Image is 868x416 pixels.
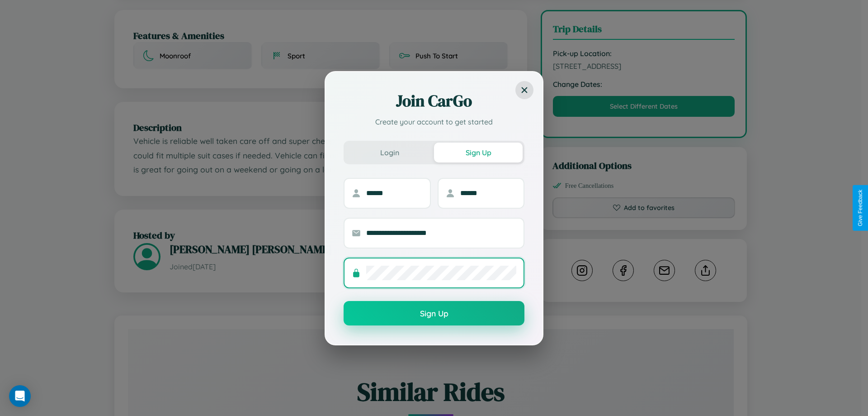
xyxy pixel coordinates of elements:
h2: Join CarGo [344,90,524,112]
button: Sign Up [434,143,523,163]
div: Give Feedback [857,190,863,226]
button: Sign Up [344,301,524,325]
p: Create your account to get started [344,116,524,127]
button: Login [345,143,434,163]
div: Open Intercom Messenger [9,385,31,407]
